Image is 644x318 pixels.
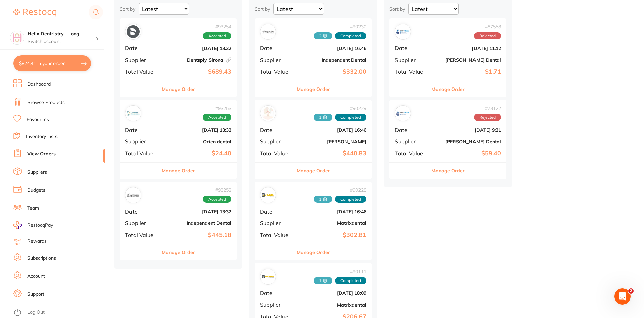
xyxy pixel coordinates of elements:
[162,81,195,97] button: Manage Order
[125,220,159,226] span: Supplier
[335,277,366,284] span: Completed
[260,290,294,296] span: Date
[28,31,96,37] h4: Helix Dentristry - Long Jetty
[396,107,409,120] img: Erskine Dental
[335,196,366,203] span: Completed
[260,138,294,144] span: Supplier
[162,163,195,179] button: Manage Order
[262,270,274,283] img: Matrixdental
[13,221,22,229] img: RestocqPay
[27,309,45,316] a: Log Out
[260,45,294,51] span: Date
[434,46,501,51] b: [DATE] 11:12
[164,127,231,133] b: [DATE] 13:32
[299,127,366,133] b: [DATE] 16:46
[125,150,159,156] span: Total Value
[395,45,428,51] span: Date
[13,5,56,21] a: Restocq Logo
[164,68,231,75] b: $689.43
[203,24,231,29] span: # 93254
[262,189,274,202] img: Matrixdental
[125,138,159,144] span: Supplier
[395,57,428,63] span: Supplier
[28,38,96,45] p: Switch account
[120,182,237,261] div: Independent Dental#93252AcceptedDate[DATE] 13:32SupplierIndependent DentalTotal Value$445.18Manag...
[255,6,270,12] p: Sort by
[314,277,332,284] span: Received
[203,106,231,111] span: # 93253
[314,24,366,29] span: # 90230
[299,150,366,157] b: $440.83
[125,57,159,63] span: Supplier
[13,55,91,71] button: $824.41 in your order
[434,139,501,144] b: [PERSON_NAME] Dental
[203,187,231,193] span: # 93252
[260,232,294,238] span: Total Value
[299,290,366,296] b: [DATE] 18:09
[27,187,45,194] a: Budgets
[395,150,428,156] span: Total Value
[335,32,366,40] span: Completed
[299,220,366,226] b: Matrixdental
[27,291,44,298] a: Support
[314,269,366,274] span: # 90111
[299,57,366,63] b: Independent Dental
[299,46,366,51] b: [DATE] 16:46
[299,139,366,144] b: [PERSON_NAME]
[125,209,159,215] span: Date
[27,169,47,176] a: Suppliers
[262,25,274,38] img: Independent Dental
[260,302,294,308] span: Supplier
[299,209,366,214] b: [DATE] 16:46
[431,81,465,97] button: Manage Order
[27,151,56,157] a: View Orders
[27,238,47,245] a: Rewards
[27,273,45,280] a: Account
[164,232,231,239] b: $445.18
[27,99,65,106] a: Browse Products
[13,9,56,17] img: Restocq Logo
[395,127,428,133] span: Date
[434,127,501,133] b: [DATE] 9:21
[314,114,332,121] span: Received
[260,150,294,156] span: Total Value
[164,139,231,144] b: Orien dental
[474,114,501,121] span: Rejected
[27,81,51,88] a: Dashboard
[314,187,366,193] span: # 90228
[434,150,501,157] b: $59.40
[125,45,159,51] span: Date
[314,106,366,111] span: # 90229
[125,232,159,238] span: Total Value
[27,222,53,229] span: RestocqPay
[125,127,159,133] span: Date
[203,114,231,121] span: Accepted
[164,220,231,226] b: Independent Dental
[260,209,294,215] span: Date
[13,307,103,318] button: Log Out
[164,150,231,157] b: $24.40
[164,209,231,214] b: [DATE] 13:32
[434,57,501,63] b: [PERSON_NAME] Dental
[27,116,49,123] a: Favourites
[27,205,39,212] a: Team
[314,196,332,203] span: Received
[396,25,409,38] img: Erskine Dental
[297,163,330,179] button: Manage Order
[10,31,24,44] img: Helix Dentristry - Long Jetty
[474,32,501,40] span: Rejected
[335,114,366,121] span: Completed
[314,32,332,40] span: Received
[127,107,140,120] img: Orien dental
[297,81,330,97] button: Manage Order
[164,46,231,51] b: [DATE] 13:32
[27,255,56,262] a: Subscriptions
[127,25,140,38] img: Dentsply Sirona
[434,68,501,75] b: $1.71
[260,57,294,63] span: Supplier
[474,24,501,29] span: # 87558
[299,232,366,239] b: $302.81
[389,6,405,12] p: Sort by
[474,106,501,111] span: # 73122
[125,69,159,75] span: Total Value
